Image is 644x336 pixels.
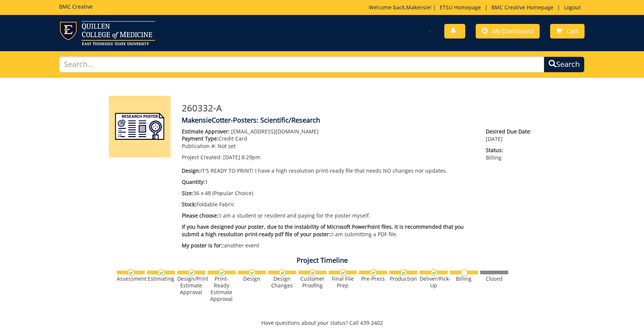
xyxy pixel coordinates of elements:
[450,275,478,282] div: Billing
[182,201,196,208] span: Stock:
[182,189,475,197] p: 36 x 48 (Popular Choice)
[223,154,260,161] span: [DATE] 8:29pm
[59,4,93,9] h5: BMC Creative
[208,275,236,302] div: Print-Ready Estimate Approval
[182,201,475,208] p: Foldable Fabric
[369,4,585,11] p: Welcome back, ! | | |
[480,275,508,282] div: Closed
[249,269,256,276] img: checkmark
[182,178,205,185] span: Quantity:
[218,269,226,276] img: checkmark
[109,96,171,157] img: Product featured image
[59,21,155,45] img: ETSU logo
[182,167,200,174] span: Design:
[486,147,535,161] p: Billing
[359,275,387,282] div: Pre-Press
[182,142,216,149] span: Publication #:
[182,154,222,161] span: Project Created:
[550,24,585,38] a: Cart
[461,269,468,276] img: no
[486,128,535,143] p: [DATE]
[488,4,557,11] a: BMC Creative Homepage
[430,269,438,276] img: checkmark
[182,135,475,142] p: Credit Card
[370,269,377,276] img: checkmark
[182,223,475,238] p: I am submitting a PDF file.
[486,147,535,154] span: Status:
[182,128,230,135] span: Estimate Approver:
[329,275,357,289] div: Final File Prep
[117,275,145,282] div: Assessment
[560,4,585,11] a: Logout
[436,4,485,11] a: ETSU Homepage
[492,27,534,35] span: My Dashboard
[420,275,448,289] div: Deliver/Pick-Up
[544,56,585,73] button: Search
[182,212,220,219] span: Please choose::
[103,319,541,327] p: Have questions about your status? Call 439-2402
[340,269,347,276] img: checkmark
[59,56,544,73] input: Search...
[177,275,205,296] div: Design/Print Estimate Approval
[128,269,135,276] img: checkmark
[182,242,475,249] p: another event
[103,257,541,264] h4: Project Timeline
[389,275,417,282] div: Production
[182,212,475,219] p: I am a student or resident and paying for the poster myself.
[147,275,175,282] div: Estimating
[218,142,236,149] span: Not set
[238,275,266,282] div: Design
[182,117,535,124] h4: MakensieCotter-Posters: Scientific/Research
[298,275,326,289] div: Customer Proofing
[182,128,475,135] p: [EMAIL_ADDRESS][DOMAIN_NAME]
[182,167,475,175] p: IT'S READY TO PRINT! I have a high resolution print-ready file that needs NO changes nor updates.
[188,269,195,276] img: checkmark
[476,24,540,38] a: My Dashboard
[400,269,407,276] img: checkmark
[182,189,193,197] span: Size:
[406,4,430,11] a: Makensie
[182,223,464,238] span: If you have designed your poster, due to the instability of Microsoft PowerPoint files, it is rec...
[182,103,535,113] h3: 260332-A
[158,269,165,276] img: checkmark
[567,27,579,35] span: Cart
[182,135,218,142] span: Payment Type:
[182,242,224,249] span: My poster is for::
[279,269,286,276] img: checkmark
[268,275,296,289] div: Design Changes
[486,128,535,135] span: Desired Due Date:
[309,269,316,276] img: checkmark
[182,178,475,186] p: 1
